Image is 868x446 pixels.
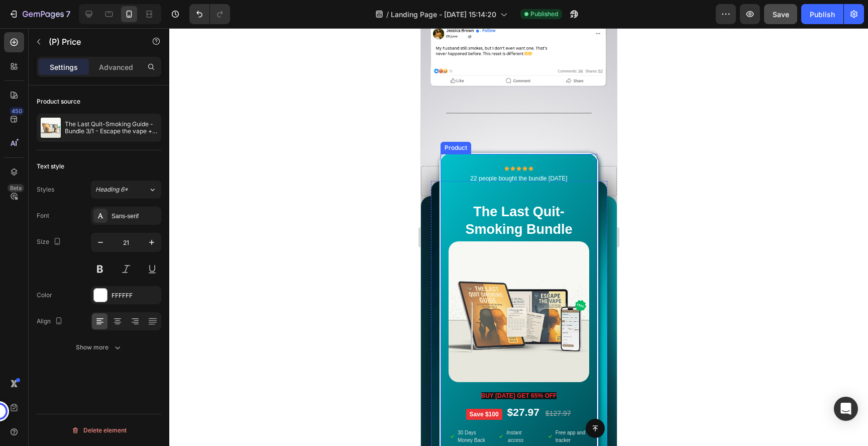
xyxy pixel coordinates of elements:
div: Size [37,235,63,249]
iframe: Design area [421,28,617,446]
div: Publish [810,9,835,20]
div: Show more [76,342,123,352]
p: 7 [66,8,70,20]
div: Product source [37,97,80,106]
button: Save [764,4,797,24]
div: Open Intercom Messenger [834,397,858,421]
button: Heading 6* [91,181,161,199]
div: FFFFFF [112,291,159,300]
button: Show more [37,338,161,356]
div: Font [37,211,49,220]
button: 7 [4,4,75,24]
span: / [386,9,389,20]
span: Published [530,10,558,19]
div: Styles [37,185,54,194]
div: Undo/Redo [189,4,230,24]
span: Landing Page - [DATE] 15:14:20 [391,9,496,20]
div: Beta [8,184,24,192]
span: Heading 6* [95,185,128,194]
p: Advanced [99,62,133,72]
div: Color [37,291,52,300]
img: product feature img [41,118,61,138]
div: 450 [10,107,24,115]
p: Settings [50,62,78,72]
button: Delete element [37,422,161,438]
p: The Last Quit-Smoking Guide - Bundle 3/1 - Escape the vape + 21-day Tracker [65,121,157,135]
div: Align [37,315,65,328]
div: Text style [37,162,64,171]
div: Delete element [71,424,127,436]
p: (P) Price [49,36,134,48]
span: Save [773,10,789,19]
div: Sans-serif [112,212,159,221]
button: Publish [801,4,843,24]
